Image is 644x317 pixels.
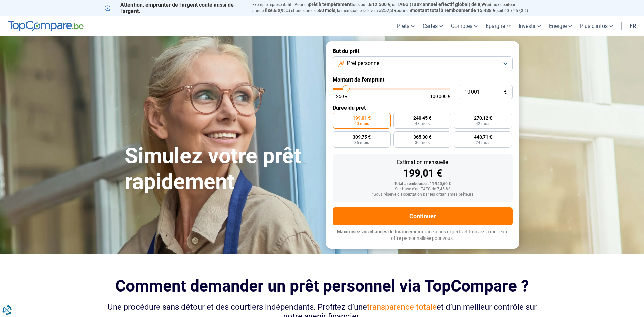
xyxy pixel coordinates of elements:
[265,8,273,13] span: fixe
[372,2,390,7] span: 12.500 €
[333,94,348,99] span: 1 250 €
[333,76,513,83] label: Montant de l'emprunt
[105,2,244,14] p: Attention, emprunter de l'argent coûte aussi de l'argent.
[413,135,431,139] span: 365,30 €
[105,277,539,295] h2: Comment demander un prêt personnel via TopCompare ?
[447,16,482,36] a: Comptes
[474,135,492,139] span: 448,71 €
[353,135,371,139] span: 309,75 €
[576,16,617,36] a: Plus d'infos
[333,229,513,242] p: grâce à nos experts et trouvez la meilleure offre personnalisée pour vous.
[367,302,437,312] span: transparence totale
[397,2,490,7] span: TAEG (Taux annuel effectif global) de 8,99%
[333,48,513,54] label: But du prêt
[504,89,507,95] span: €
[338,187,507,192] div: Sur base d'un TAEG de 7,45 %*
[430,94,450,99] span: 100 000 €
[338,182,507,187] div: Total à rembourser: 11 940,60 €
[353,116,371,120] span: 199,01 €
[415,141,430,145] span: 30 mois
[515,16,545,36] a: Investir
[337,229,422,234] span: Maximisez vos chances de financement
[125,143,318,195] h1: Simulez votre prêt rapidement
[338,160,507,165] div: Estimation mensuelle
[393,16,419,36] a: Prêts
[338,168,507,178] div: 199,01 €
[354,141,369,145] span: 36 mois
[413,116,431,120] span: 240,45 €
[476,122,490,126] span: 42 mois
[419,16,447,36] a: Cartes
[545,16,576,36] a: Énergie
[8,21,84,32] img: TopCompare
[333,207,513,225] button: Continuer
[476,141,490,145] span: 24 mois
[354,122,369,126] span: 60 mois
[333,56,513,71] button: Prêt personnel
[309,2,352,7] span: prêt à tempérament
[319,8,335,13] span: 60 mois
[626,16,640,36] a: fr
[333,105,513,111] label: Durée du prêt
[482,16,515,36] a: Épargne
[415,122,430,126] span: 48 mois
[381,8,397,13] span: 257,3 €
[347,60,381,67] span: Prêt personnel
[252,2,539,14] p: Exemple représentatif : Pour un tous but de , un (taux débiteur annuel de 8,99%) et une durée de ...
[474,116,492,120] span: 270,12 €
[338,192,507,197] div: *Sous réserve d'acceptation par les organismes prêteurs
[411,8,495,13] span: montant total à rembourser de 15.438 €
